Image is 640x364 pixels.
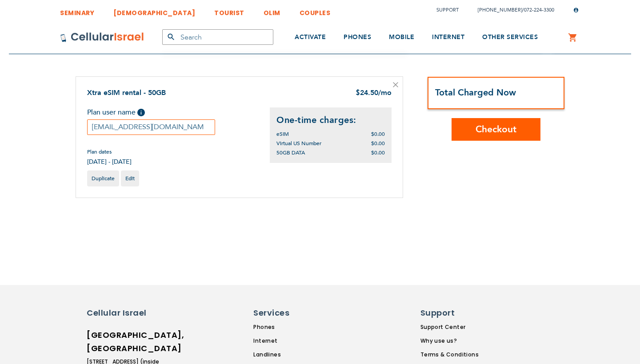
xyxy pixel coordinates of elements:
[371,140,385,147] span: $0.00
[121,170,139,186] a: Edit
[125,175,135,182] span: Edit
[436,7,459,13] a: Support
[420,351,479,359] a: Terms & Conditions
[389,33,414,41] span: MOBILE
[435,87,516,99] strong: Total Charged Now
[378,88,392,98] span: /mo
[87,158,132,166] span: [DATE] - [DATE]
[87,307,162,319] h6: Cellular Israel
[264,2,280,19] a: OLIM
[420,323,479,331] a: Support Center
[276,140,321,147] span: Virtual US Number
[420,337,479,345] a: Why use us?
[432,33,464,41] span: INTERNET
[162,29,273,45] input: Search
[371,149,385,156] span: $0.00
[137,109,145,116] span: Help
[452,118,540,141] button: Checkout
[356,88,392,99] div: 24.50
[60,32,144,43] img: Cellular Israel Logo
[300,2,331,19] a: COUPLES
[92,175,115,182] span: Duplicate
[253,337,334,345] a: Internet
[344,33,371,41] span: PHONES
[276,149,305,156] span: 50GB DATA
[524,7,554,13] a: 072-224-3300
[344,21,371,54] a: PHONES
[295,21,326,54] a: ACTIVATE
[476,123,516,136] span: Checkout
[60,2,94,19] a: SEMINARY
[253,307,329,319] h6: Services
[87,328,162,355] h6: [GEOGRAPHIC_DATA], [GEOGRAPHIC_DATA]
[253,323,334,331] a: Phones
[295,33,326,41] span: ACTIVATE
[389,21,414,54] a: MOBILE
[113,2,195,19] a: [DEMOGRAPHIC_DATA]
[214,2,244,19] a: TOURIST
[87,88,166,98] a: Xtra eSIM rental - 50GB
[87,107,136,117] span: Plan user name
[276,114,385,126] h2: One-time charges:
[432,21,464,54] a: INTERNET
[482,21,538,54] a: OTHER SERVICES
[87,170,119,186] a: Duplicate
[276,131,289,138] span: eSIM
[482,33,538,41] span: OTHER SERVICES
[478,7,522,13] a: [PHONE_NUMBER]
[469,4,554,16] li: /
[356,88,360,99] span: $
[420,307,473,319] h6: Support
[87,148,132,155] span: Plan dates
[371,131,385,138] span: $0.00
[253,351,334,359] a: Landlines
